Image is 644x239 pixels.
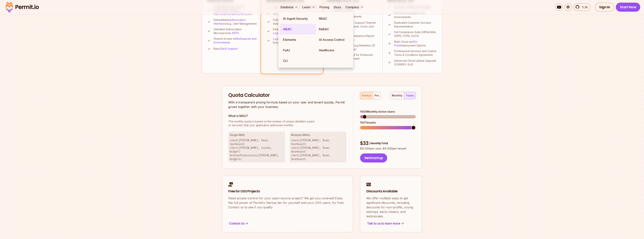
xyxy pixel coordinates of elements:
a: Slack Support [220,47,238,50]
h2: Free for OSS Projects [228,189,347,194]
a: RBAC [316,13,352,24]
button: GetStartup [360,153,387,162]
a: PDP [233,31,238,35]
p: Enhanced Audit Log Retention (21 days, extendable) [334,44,378,51]
p: We offer multiple ways to get significant discounts, including discounts for non-profits, young s... [366,196,416,219]
a: ABAC [280,24,316,34]
div: Talk to us to learn more [366,221,416,226]
p: check([PERSON_NAME], Read, Dashboard) check([PERSON_NAME], Create, Widget) GetUserPermissions([PE... [230,138,284,161]
h2: Discounts Available [366,189,416,194]
p: Full Compliance Suite (HIPAA BAA, GDPR, CCPA, SoC2) [394,30,438,38]
a: FoAz [280,45,316,55]
p: or services) that your application authorizes monthly. [228,120,346,127]
p: Add SSO support for Enhanced Access Management (additional cost) [334,53,378,64]
button: Company [344,3,365,11]
p: Shared Access to [214,37,257,44]
h3: Multiple MAUs [291,133,345,137]
a: Authorization Interfaces [214,18,246,25]
a: 5.3k [573,3,590,11]
p: Advanced Cloud Uptime Upgrade (0.9999% SLA) [394,59,438,66]
div: $ 33 [360,140,416,147]
p: No limits on projects and environments [394,11,438,19]
p: Dedicated Slack Support Channel with Prioritized Email, Zoom, and Slack support [334,21,378,32]
a: Elements [280,34,316,45]
p: Multi-Cloud and Deployment Options [394,40,438,47]
div: 1000 Monthly Active Users [360,110,416,114]
p: Unlimited Authorization Microservices ( ) [214,27,257,35]
a: CLI [280,55,316,66]
span: The monthly quota is based on the number of unique identities (users [228,120,346,123]
p: Basic [214,47,238,51]
p: Embeddable (e.g., User Management) [214,18,257,26]
a: Logs Forwarder [273,37,293,40]
span: -> [245,221,248,226]
span: 5.3k [580,5,588,9]
span: -> [401,221,404,226]
button: Learn [301,3,316,11]
div: 100 Tenants [360,121,416,124]
span: / Monthly Total [369,141,388,145]
a: Discounts AvailableWe offer multiple ways to get significant discounts, including discounts for n... [360,176,422,232]
a: Pricing [318,3,331,11]
img: Permit logo [4,1,41,14]
p: Dedicated Customer Success Representative [394,21,438,28]
a: Sign In [595,3,614,12]
p: for Enhanced Monitoring [273,37,318,45]
div: pro [375,94,379,97]
h3: Single MAU [230,133,284,137]
div: monthly [392,94,403,97]
a: AI Access Control [316,34,352,45]
a: GitOps CI/CD Pipeline [277,18,304,21]
a: Start Now [616,3,640,12]
p: Need access-control for your open-source project? We got you covered! Enjoy the full power of Per... [228,196,347,209]
p: Professional Services and Custom Terms & Conditions Agreement [394,49,438,57]
a: Healthcare [316,45,352,55]
button: Solutions [279,3,299,11]
a: AI Agent Security [280,13,316,24]
a: ReBAC [316,24,352,34]
p: check([PERSON_NAME], Read, Dashboard) check([PERSON_NAME], Read, Dashboard) check([PERSON_NAME], ... [291,138,345,161]
div: Contact Us [228,221,347,226]
a: Docs [332,3,342,11]
a: On-Prem [394,40,418,47]
p: $ 0.030 per user, $ 0.033 per tenant [360,147,416,150]
p: With a transparent pricing formula based on your user and tenant quotas, Permit grows together wi... [228,100,346,109]
p: Extendable retention [273,27,318,35]
a: Free for OSS ProjectsNeed access-control for your open-source project? We got you covered! Enjoy ... [222,176,353,232]
h2: Quota Calculator [228,92,346,99]
h3: What is MAU? [228,114,346,118]
p: SoC2 Type II Compliance Report and Certification [334,34,378,42]
p: Full for Automated Deployments [273,18,318,26]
